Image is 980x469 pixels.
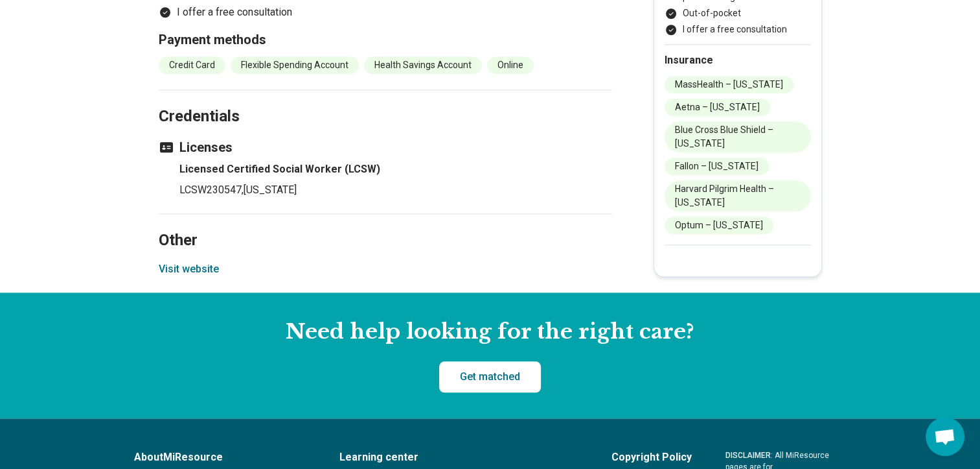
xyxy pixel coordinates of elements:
h2: Other [159,198,612,252]
li: Harvard Pilgrim Health – [US_STATE] [665,180,811,211]
li: Flexible Spending Account [231,56,359,74]
li: Online [487,56,534,74]
li: Optum – [US_STATE] [665,217,773,234]
li: MassHealth – [US_STATE] [665,76,793,93]
a: AboutMiResource [134,450,306,465]
h4: Licensed Certified Social Worker (LCSW) [179,162,612,177]
li: Out-of-pocket [665,6,811,20]
li: I offer a free consultation [159,5,612,20]
h2: Credentials [159,75,612,128]
li: Aetna – [US_STATE] [665,99,770,116]
a: Copyright Policy [611,450,692,465]
h2: Need help looking for the right care? [10,319,970,346]
div: Open chat [926,417,964,456]
li: Health Savings Account [364,56,482,74]
h3: Licenses [159,138,612,156]
li: Fallon – [US_STATE] [665,158,769,175]
h3: Payment methods [159,30,612,49]
h2: Insurance [665,53,811,68]
a: Get matched [439,361,541,392]
span: DISCLAIMER [725,451,771,460]
span: , [US_STATE] [242,184,297,196]
p: LCSW230547 [179,182,612,198]
button: Visit website [159,261,219,277]
li: I offer a free consultation [665,23,811,36]
li: Credit Card [159,56,225,74]
a: Learning center [339,450,578,465]
li: Blue Cross Blue Shield – [US_STATE] [665,121,811,152]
